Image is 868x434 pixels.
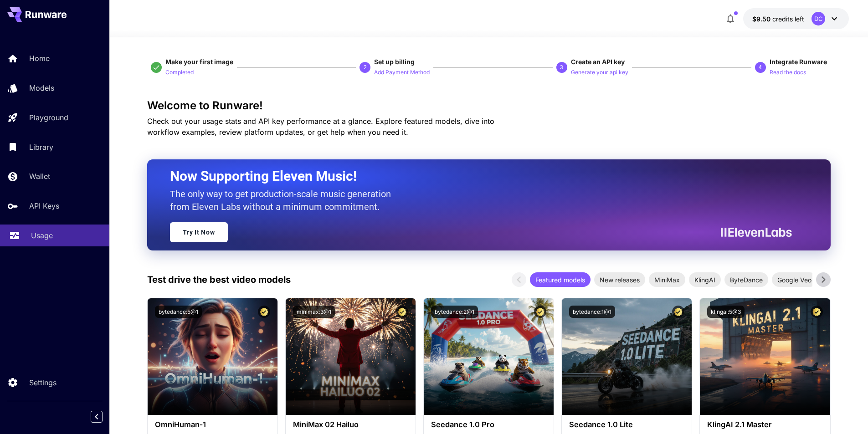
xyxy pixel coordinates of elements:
[530,272,591,287] div: Featured models
[569,420,684,429] h3: Seedance 1.0 Lite
[752,14,804,24] div: $9.50369
[772,15,804,23] span: credits left
[165,68,194,77] p: Completed
[689,275,721,285] span: KlingAI
[649,272,685,287] div: MiniMax
[170,188,398,213] p: The only way to get production-scale music generation from Eleven Labs without a minimum commitment.
[155,420,270,429] h3: OmniHuman‑1
[724,272,768,287] div: ByteDance
[534,306,546,318] button: Certified Model – Vetted for best performance and includes a commercial license.
[396,306,408,318] button: Certified Model – Vetted for best performance and includes a commercial license.
[29,82,54,93] p: Models
[571,58,625,66] span: Create an API key
[165,66,194,77] button: Completed
[743,8,849,29] button: $9.50369DC
[770,66,806,77] button: Read the docs
[374,66,430,77] button: Add Payment Method
[562,298,692,415] img: alt
[594,275,645,285] span: New releases
[571,68,628,77] p: Generate your api key
[700,298,830,415] img: alt
[147,99,831,112] h3: Welcome to Runware!
[29,112,68,123] p: Playground
[286,298,416,415] img: alt
[530,275,591,285] span: Featured models
[147,273,291,286] p: Test drive the best video models
[364,63,367,71] p: 2
[374,68,430,77] p: Add Payment Method
[707,306,745,318] button: klingai:5@3
[91,411,103,423] button: Collapse sidebar
[29,142,53,153] p: Library
[759,63,762,71] p: 4
[649,275,685,285] span: MiniMax
[772,275,817,285] span: Google Veo
[571,66,628,77] button: Generate your api key
[689,272,721,287] div: KlingAI
[770,58,827,66] span: Integrate Runware
[155,306,202,318] button: bytedance:5@1
[29,53,50,64] p: Home
[170,168,785,185] h2: Now Supporting Eleven Music!
[770,68,806,77] p: Read the docs
[293,420,408,429] h3: MiniMax 02 Hailuo
[374,58,415,66] span: Set up billing
[29,377,56,388] p: Settings
[594,272,645,287] div: New releases
[165,58,233,66] span: Make your first image
[98,408,109,425] div: Collapse sidebar
[752,15,772,23] span: $9.50
[293,306,335,318] button: minimax:3@1
[424,298,554,415] img: alt
[148,298,277,415] img: alt
[431,420,546,429] h3: Seedance 1.0 Pro
[707,420,822,429] h3: KlingAI 2.1 Master
[569,306,615,318] button: bytedance:1@1
[431,306,478,318] button: bytedance:2@1
[29,200,59,211] p: API Keys
[29,171,50,182] p: Wallet
[812,12,825,26] div: DC
[672,306,684,318] button: Certified Model – Vetted for best performance and includes a commercial license.
[560,63,563,71] p: 3
[724,275,768,285] span: ByteDance
[170,222,228,242] a: Try It Now
[811,306,823,318] button: Certified Model – Vetted for best performance and includes a commercial license.
[31,230,53,241] p: Usage
[147,117,494,137] span: Check out your usage stats and API key performance at a glance. Explore featured models, dive int...
[772,272,817,287] div: Google Veo
[258,306,270,318] button: Certified Model – Vetted for best performance and includes a commercial license.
